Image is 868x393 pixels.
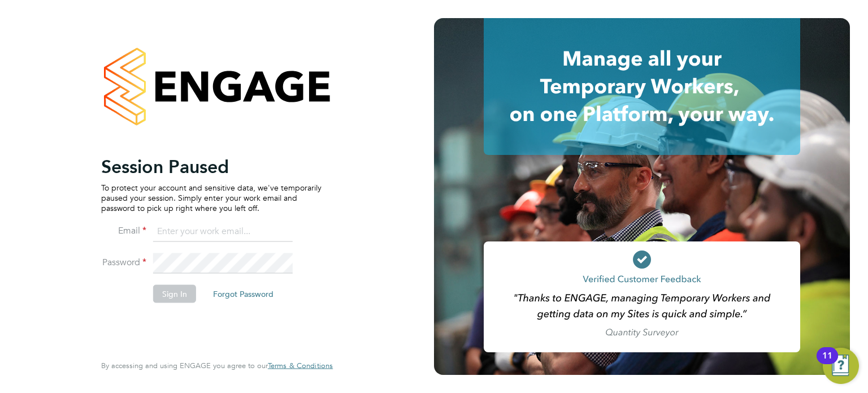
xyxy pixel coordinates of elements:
[101,155,322,178] h2: Session Paused
[153,222,293,242] input: Enter your work email...
[101,182,322,213] p: To protect your account and sensitive data, we've temporarily paused your session. Simply enter y...
[204,284,283,303] button: Forgot Password
[823,348,859,384] button: Open Resource Center, 11 new notifications
[153,284,196,303] button: Sign In
[268,361,333,370] a: Terms & Conditions
[101,256,146,268] label: Password
[822,356,832,370] div: 11
[101,224,146,236] label: Email
[101,361,333,370] span: By accessing and using ENGAGE you agree to our
[268,361,333,370] span: Terms & Conditions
